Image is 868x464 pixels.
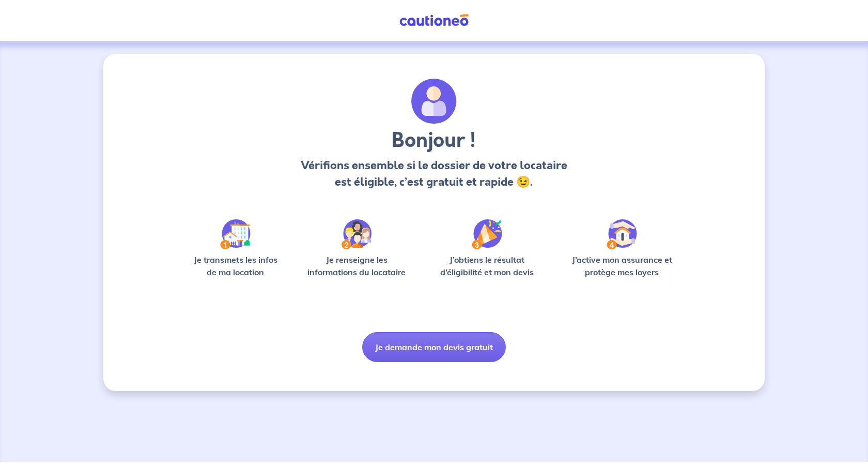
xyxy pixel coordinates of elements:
[220,219,251,249] img: /static/90a569abe86eec82015bcaae536bd8e6/Step-1.svg
[342,219,371,249] img: /static/c0a346edaed446bb123850d2d04ad552/Step-2.svg
[472,219,502,249] img: /static/f3e743aab9439237c3e2196e4328bba9/Step-3.svg
[411,79,457,124] img: archivate
[301,253,412,278] p: Je renseigne les informations du locataire
[395,14,473,27] img: Cautioneo
[298,128,570,153] h3: Bonjour !
[562,253,682,278] p: J’active mon assurance et protège mes loyers
[607,219,637,249] img: /static/bfff1cf634d835d9112899e6a3df1a5d/Step-4.svg
[429,253,546,278] p: J’obtiens le résultat d’éligibilité et mon devis
[298,157,570,190] p: Vérifions ensemble si le dossier de votre locataire est éligible, c’est gratuit et rapide 😉.
[186,253,285,278] p: Je transmets les infos de ma location
[362,332,506,362] button: Je demande mon devis gratuit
